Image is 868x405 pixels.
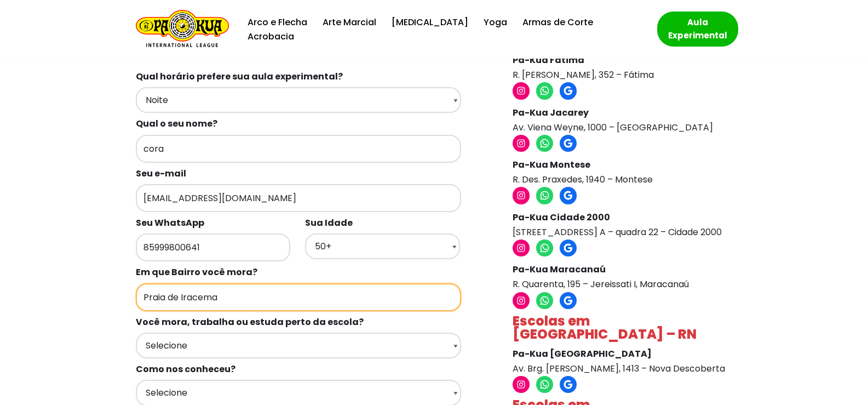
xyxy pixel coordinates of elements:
[513,211,610,224] strong: Pa-Kua Cidade 2000
[248,15,307,30] a: Arco e Flecha
[136,167,186,180] b: Seu e-mail
[657,12,738,47] a: Aula Experimental
[513,263,606,276] strong: Pa-Kua Maracanaú
[323,15,376,30] a: Arte Marcial
[513,54,584,66] strong: Pa-Kua Fátima
[513,158,590,171] strong: Pa-Kua Montese
[136,216,204,229] b: Seu WhatsApp
[513,315,727,341] h4: Escolas em [GEOGRAPHIC_DATA] – RN
[513,106,589,119] strong: Pa-Kua Jacarey
[136,316,364,328] b: Você mora, trabalha ou estuda perto da escola?
[136,266,257,278] b: Em que Bairro você mora?
[136,117,217,130] b: Qual o seu nome?
[136,363,235,375] b: Como nos conheceu?
[392,15,468,30] a: [MEDICAL_DATA]
[484,15,507,30] a: Yoga
[284,49,355,61] span: Armas de Corte
[152,49,205,61] span: Marcial Kids
[513,105,727,135] p: Av. Viena Weyne, 1000 – [GEOGRAPHIC_DATA]
[513,53,727,82] p: R. [PERSON_NAME], 352 – Fátima
[221,49,268,61] span: Acrobacia
[245,15,641,44] div: Menu primário
[513,210,727,239] p: [STREET_ADDRESS] A – quadra 22 – Cidade 2000
[513,262,727,292] p: R. Quarenta, 195 – Jereissati I, Maracanaú
[513,347,652,360] strong: Pa-Kua [GEOGRAPHIC_DATA]
[513,157,727,187] p: R. Des. Praxedes, 1940 – Montese
[522,15,593,30] a: Armas de Corte
[513,346,727,376] p: Av. Brg. [PERSON_NAME], 1413 – Nova Descoberta
[248,29,294,44] a: Acrobacia
[136,70,343,83] b: Qual horário prefere sua aula experimental?
[130,10,229,49] a: Escola de Conhecimentos Orientais Pa-Kua Uma escola para toda família
[305,216,353,229] b: Sua Idade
